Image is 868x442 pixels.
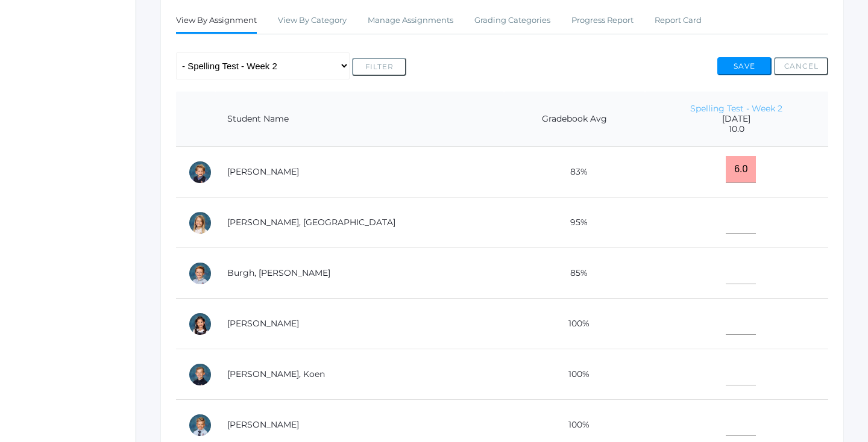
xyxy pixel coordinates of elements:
[504,248,644,299] td: 85%
[690,103,782,114] a: Spelling Test - Week 2
[188,160,212,184] div: Nolan Alstot
[504,299,644,349] td: 100%
[504,147,644,198] td: 83%
[368,8,453,33] a: Manage Assignments
[227,318,299,329] a: [PERSON_NAME]
[215,92,504,147] th: Student Name
[227,369,325,379] a: [PERSON_NAME], Koen
[504,198,644,248] td: 95%
[188,312,212,336] div: Whitney Chea
[571,8,634,33] a: Progress Report
[227,267,330,278] a: Burgh, [PERSON_NAME]
[188,261,212,285] div: Gibson Burgh
[188,363,212,387] div: Koen Crocker
[352,58,406,76] button: Filter
[227,419,299,430] a: [PERSON_NAME]
[278,8,347,33] a: View By Category
[474,8,550,33] a: Grading Categories
[657,124,816,134] span: 10.0
[227,166,299,177] a: [PERSON_NAME]
[774,57,828,75] button: Cancel
[655,8,702,33] a: Report Card
[176,8,257,34] a: View By Assignment
[717,57,772,75] button: Save
[188,211,212,235] div: Isla Armstrong
[227,217,395,228] a: [PERSON_NAME], [GEOGRAPHIC_DATA]
[188,413,212,437] div: Liam Culver
[657,114,816,124] span: [DATE]
[504,92,644,147] th: Gradebook Avg
[504,349,644,400] td: 100%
